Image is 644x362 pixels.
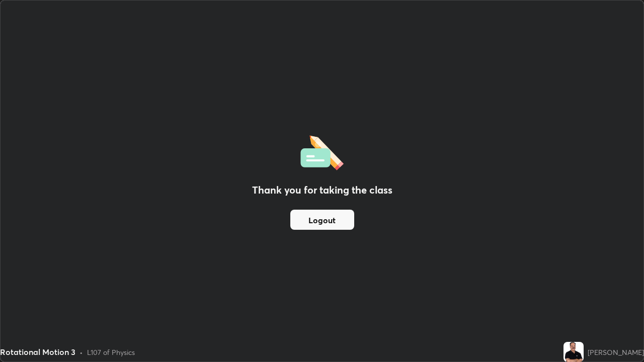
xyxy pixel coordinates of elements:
[563,342,584,362] img: 605ba8bc909545269ef7945e2730f7c4.jpg
[79,347,83,357] div: •
[290,210,354,230] button: Logout
[87,347,135,357] div: L107 of Physics
[588,347,644,357] div: [PERSON_NAME]
[252,183,392,198] h2: Thank you for taking the class
[300,132,344,170] img: offlineFeedback.1438e8b3.svg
